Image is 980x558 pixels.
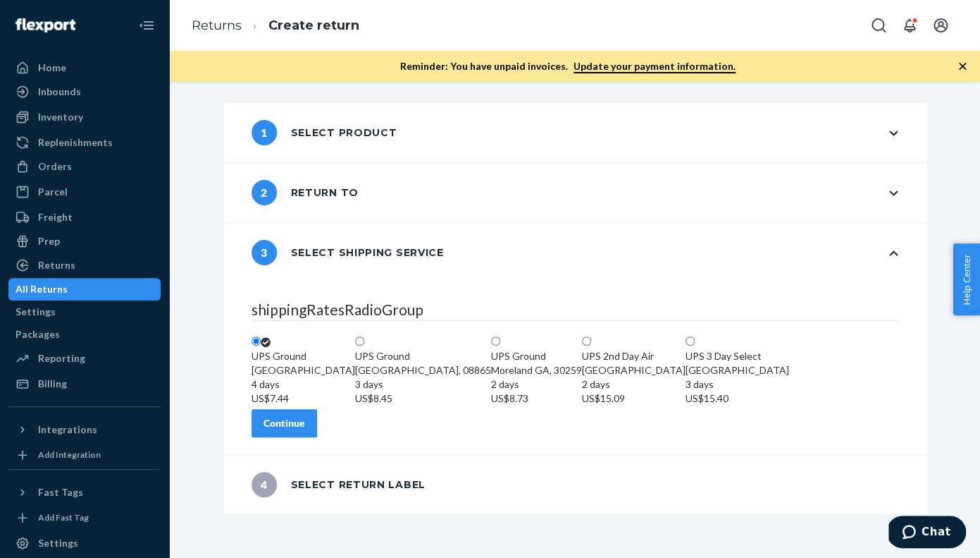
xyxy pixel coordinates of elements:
[15,327,60,341] div: Packages
[355,336,364,346] input: UPS Ground[GEOGRAPHIC_DATA], 088653 daysUS$8.45
[491,363,582,406] div: Moreland GA, 30259
[686,377,789,392] div: 3 days
[8,106,161,128] a: Inventory
[15,18,75,32] img: Flexport logo
[192,18,242,33] a: Returns
[686,392,789,406] div: US$15.40
[355,377,491,392] div: 3 days
[926,11,955,40] button: Open account menu
[8,323,161,346] a: Packages
[864,11,893,40] button: Open Search Box
[582,363,686,406] div: [GEOGRAPHIC_DATA]
[38,377,67,391] div: Billing
[686,349,789,363] div: UPS 3 Day Select
[38,159,72,174] div: Orders
[252,120,277,145] span: 1
[38,85,81,99] div: Inbounds
[38,449,101,461] div: Add Integration
[888,516,966,551] iframe: Opens a widget where you can chat to one of our agents
[8,509,161,526] a: Add Fast Tag
[38,511,89,523] div: Add Fast Tag
[15,305,56,319] div: Settings
[8,447,161,463] a: Add Integration
[8,56,161,79] a: Home
[252,299,898,321] legend: shippingRatesRadioGroup
[8,80,161,103] a: Inbounds
[8,278,161,301] a: All Returns
[252,240,277,265] span: 3
[582,377,686,392] div: 2 days
[582,349,686,363] div: UPS 2nd Day Air
[252,349,355,363] div: UPS Ground
[132,11,161,40] button: Close Navigation
[38,485,83,499] div: Fast Tags
[355,363,491,406] div: [GEOGRAPHIC_DATA], 08865
[355,349,491,363] div: UPS Ground
[8,418,161,441] button: Integrations
[15,282,68,296] div: All Returns
[252,120,397,145] div: Select product
[573,60,736,73] a: Update your payment information.
[38,423,97,437] div: Integrations
[38,110,83,124] div: Inventory
[8,230,161,253] a: Prep
[953,243,980,315] button: Help Center
[8,254,161,277] a: Returns
[252,336,261,346] input: UPS Ground[GEOGRAPHIC_DATA]4 daysUS$7.44
[38,185,68,199] div: Parcel
[686,336,695,346] input: UPS 3 Day Select[GEOGRAPHIC_DATA]3 daysUS$15.40
[252,180,359,205] div: Return to
[252,392,355,406] div: US$7.44
[355,392,491,406] div: US$8.45
[252,472,426,497] div: Select return label
[38,135,113,150] div: Replenishments
[252,377,355,392] div: 4 days
[491,336,500,346] input: UPS GroundMoreland GA, 302592 daysUS$8.73
[268,18,359,33] a: Create return
[252,240,444,265] div: Select shipping service
[180,5,371,47] ol: breadcrumbs
[38,351,85,365] div: Reporting
[491,349,582,363] div: UPS Ground
[38,536,78,550] div: Settings
[38,61,66,75] div: Home
[38,210,73,224] div: Freight
[8,347,161,370] a: Reporting
[686,363,789,406] div: [GEOGRAPHIC_DATA]
[8,481,161,504] button: Fast Tags
[252,409,317,437] button: Continue
[252,363,355,406] div: [GEOGRAPHIC_DATA]
[582,336,591,346] input: UPS 2nd Day Air[GEOGRAPHIC_DATA]2 daysUS$15.09
[582,392,686,406] div: US$15.09
[38,258,75,272] div: Returns
[400,59,736,73] p: Reminder: You have unpaid invoices.
[252,472,277,497] span: 4
[8,206,161,229] a: Freight
[491,377,582,392] div: 2 days
[8,131,161,154] a: Replenishments
[38,234,60,248] div: Prep
[8,301,161,323] a: Settings
[8,181,161,203] a: Parcel
[8,532,161,554] a: Settings
[8,372,161,395] a: Billing
[263,416,305,430] div: Continue
[491,392,582,406] div: US$8.73
[895,11,924,40] button: Open notifications
[252,180,277,205] span: 2
[8,155,161,178] a: Orders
